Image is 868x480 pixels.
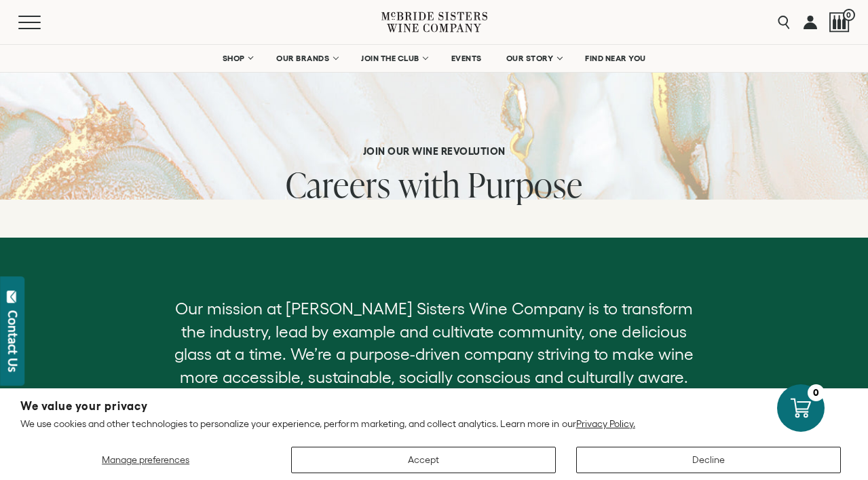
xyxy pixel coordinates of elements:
[213,45,261,72] a: SHOP
[576,447,841,473] button: Decline
[286,145,583,158] h6: Join our Wine Revolution
[808,384,825,401] div: 0
[585,54,646,63] span: FIND NEAR YOU
[442,45,491,72] a: EVENTS
[451,54,482,63] span: EVENTS
[276,54,329,63] span: OUR BRANDS
[102,454,189,465] span: Manage preferences
[20,447,271,473] button: Manage preferences
[164,297,704,388] p: Our mission at [PERSON_NAME] Sisters Wine Company is to transform the industry, lead by example a...
[398,161,460,208] span: with
[352,45,436,72] a: JOIN THE CLUB
[20,401,848,412] h2: We value your privacy
[20,418,848,430] p: We use cookies and other technologies to personalize your experience, perform marketing, and coll...
[843,9,855,21] span: 0
[267,45,345,72] a: OUR BRANDS
[6,310,20,372] div: Contact Us
[506,54,554,63] span: OUR STORY
[576,418,635,429] a: Privacy Policy.
[361,54,419,63] span: JOIN THE CLUB
[576,45,655,72] a: FIND NEAR YOU
[468,161,583,208] span: Purpose
[291,447,556,473] button: Accept
[286,161,391,208] span: Careers
[18,16,67,29] button: Mobile Menu Trigger
[497,45,570,72] a: OUR STORY
[222,54,245,63] span: SHOP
